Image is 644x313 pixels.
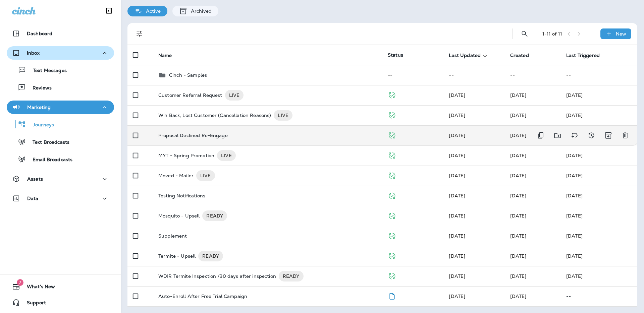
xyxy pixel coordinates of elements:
p: Journeys [26,122,54,128]
button: Reviews [7,80,114,95]
span: Published [388,232,396,238]
span: Last Updated [449,52,489,58]
p: Active [143,8,161,14]
span: Frank Carreno [510,173,527,179]
button: Journeys [7,117,114,131]
span: Eluwa Monday [449,112,465,118]
p: Dashboard [27,31,52,36]
span: Draft [388,293,396,299]
span: Published [388,272,396,278]
td: [DATE] [561,145,637,166]
span: What's New [20,284,55,292]
p: Mosquito - Upsell [158,210,200,221]
p: -- [566,294,632,299]
td: [DATE] [561,206,637,226]
p: Assets [27,176,43,182]
td: [DATE] [561,166,637,186]
span: Frank Carreno [510,233,527,239]
span: Published [388,192,396,198]
div: LIVE [196,170,215,181]
p: Moved - Mailer [158,170,194,181]
button: Add tags [568,129,581,142]
span: Published [388,172,396,178]
button: Data [7,192,114,205]
div: READY [279,271,304,281]
span: Frank Carreno [449,173,465,179]
span: LIVE [217,152,236,159]
span: Jason Munk [449,193,465,199]
span: Name [158,53,172,58]
button: Delete [619,129,632,142]
span: Published [388,91,396,98]
p: Auto-Enroll After Free Trial Campaign [158,294,247,299]
td: -- [443,65,504,85]
span: READY [198,253,223,259]
td: [DATE] [561,186,637,206]
button: Text Messages [7,63,114,77]
span: LIVE [274,112,292,119]
p: Archived [187,8,212,14]
button: Archive [601,129,615,142]
span: Jason Munk [449,293,465,299]
span: Jason Munk [449,253,465,259]
span: Created [510,52,538,58]
p: Cinch - Samples [169,72,207,78]
td: -- [561,65,637,85]
button: Filters [133,27,146,41]
span: READY [202,212,227,219]
span: 7 [17,279,23,286]
td: -- [505,65,561,85]
button: View Changelog [585,129,598,142]
button: 7What's New [7,280,114,293]
p: Inbox [27,50,40,56]
span: Name [158,52,181,58]
td: [DATE] [561,226,637,246]
p: WDIR Termite Inspection /30 days after inspection [158,271,276,281]
button: Assets [7,172,114,186]
button: Text Broadcasts [7,135,114,149]
p: Reviews [26,85,52,91]
p: Supplement [158,233,187,239]
button: Marketing [7,101,114,114]
p: MYT - Spring Promotion [158,150,214,161]
button: Collapse Sidebar [100,4,118,17]
span: Kevin Fenwick [449,152,465,159]
div: LIVE [274,110,292,121]
span: Last Triggered [566,52,608,58]
span: Created [510,53,529,58]
p: Email Broadcasts [26,157,72,163]
button: Search Journeys [518,27,531,41]
span: LIVE [196,172,215,179]
span: Frank Carreno [449,213,465,219]
td: [DATE] [561,266,637,286]
td: [DATE] [561,246,637,266]
div: LIVE [225,90,244,101]
span: Status [388,52,403,58]
p: Termite - Upsell [158,251,196,261]
button: Duplicate [534,129,547,142]
span: Jason Munk [449,273,465,279]
p: Marketing [27,105,51,110]
span: Frank Carreno [510,213,527,219]
span: Frank Carreno [510,92,527,98]
div: READY [202,210,227,221]
button: Email Broadcasts [7,152,114,166]
span: Jason Munk [510,293,527,299]
span: Frank Carreno [449,233,465,239]
p: Data [27,196,39,201]
span: Kevin Fenwick [510,152,527,159]
p: Testing Notifications [158,193,205,198]
p: Text Broadcasts [26,139,69,146]
button: Move to folder [551,129,565,142]
button: Support [7,296,114,309]
span: READY [279,273,304,279]
p: New [616,31,626,37]
td: [DATE] [561,105,637,125]
span: Published [388,252,396,258]
p: Customer Referral Request [158,90,222,101]
div: 1 - 11 of 11 [542,31,562,37]
span: Jason Munk [449,132,465,138]
span: Published [388,112,396,118]
p: Text Messages [26,68,67,74]
div: READY [198,251,223,261]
